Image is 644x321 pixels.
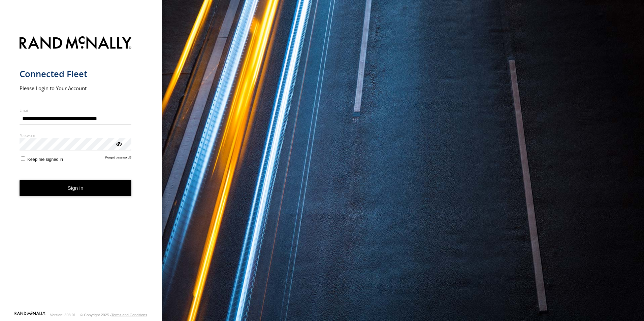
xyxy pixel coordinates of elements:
[20,85,132,92] h2: Please Login to Your Account
[50,313,76,317] div: Version: 308.01
[111,313,147,317] a: Terms and Conditions
[20,180,132,197] button: Sign in
[20,68,132,79] h1: Connected Fleet
[27,157,63,162] span: Keep me signed in
[105,155,132,162] a: Forgot password?
[20,35,132,52] img: Rand McNally
[20,32,142,311] form: main
[21,156,25,161] input: Keep me signed in
[20,108,132,113] label: Email
[14,312,45,318] a: Visit our Website
[115,140,122,147] div: ViewPassword
[80,313,147,317] div: © Copyright 2025 -
[20,133,132,138] label: Password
